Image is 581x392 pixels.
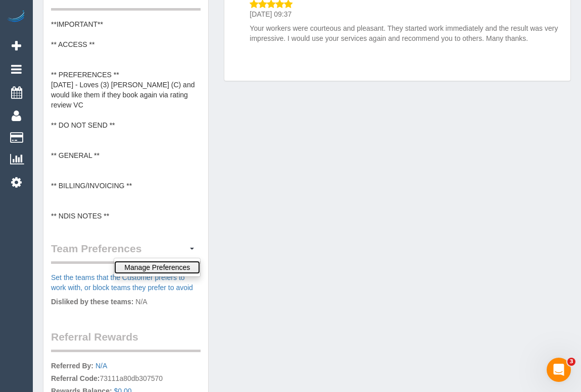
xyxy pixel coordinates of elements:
legend: Referral Rewards [51,329,201,352]
label: Referral Code: [51,373,100,383]
img: Automaid Logo [6,10,26,24]
p: [DATE] 09:37 [250,9,563,19]
p: Your workers were courteous and pleasant. They started work immediately and the result was very i... [250,23,563,43]
span: N/A [135,298,147,306]
a: N/A [95,362,107,370]
iframe: Intercom live chat [547,358,571,382]
span: 3 [567,358,575,366]
pre: **IMPORTANT** ** ACCESS ** ** PREFERENCES ** [DATE] - Loves (3) [PERSON_NAME] (C) and would like ... [51,19,201,221]
label: Referred By: [51,361,93,371]
label: Disliked by these teams: [51,297,133,307]
a: Manage Preferences [114,261,200,274]
legend: Team Preferences [51,241,201,264]
a: Set the teams that the Customer prefers to work with, or block teams they prefer to avoid [51,273,193,292]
